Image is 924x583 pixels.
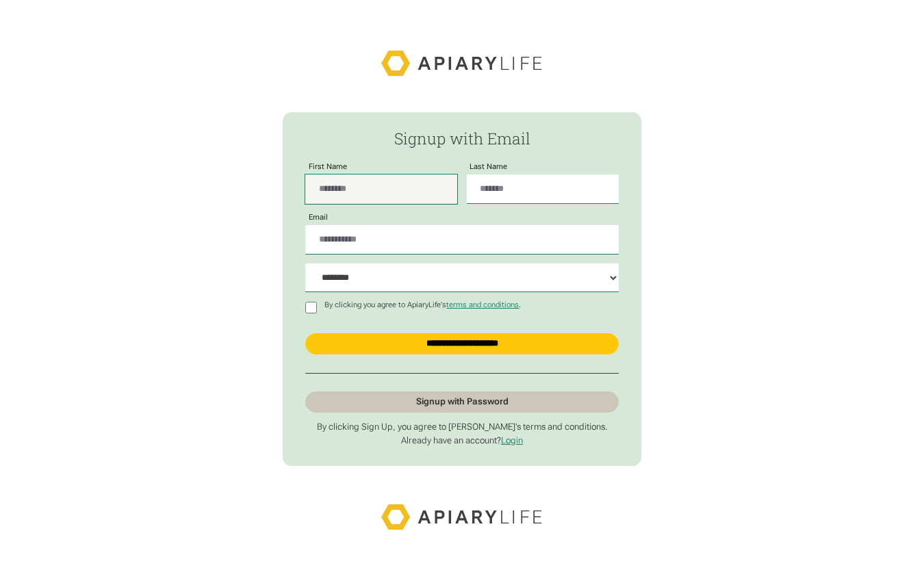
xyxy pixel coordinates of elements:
a: Login [501,435,523,445]
p: By clicking Sign Up, you agree to [PERSON_NAME]’s terms and conditions. [305,422,619,432]
a: terms and conditions [446,300,519,309]
label: First Name [305,163,351,171]
a: Signup with Password [305,391,619,413]
p: Already have an account? [305,435,619,446]
p: By clicking you agree to ApiaryLife's . [321,301,525,309]
form: Passwordless Signup [283,112,641,466]
label: Email [305,213,332,222]
label: Last Name [467,163,512,171]
h2: Signup with Email [305,130,619,147]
